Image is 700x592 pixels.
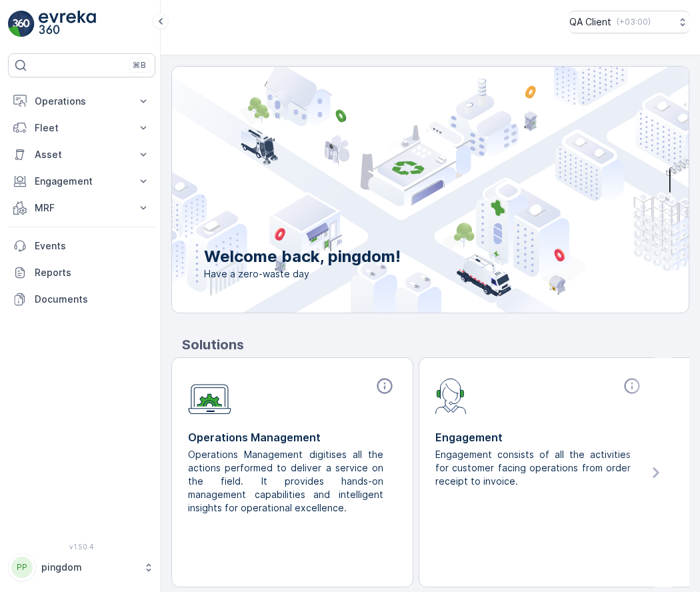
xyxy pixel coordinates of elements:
p: Welcome back, pingdom! [204,246,401,267]
p: MRF [35,201,129,215]
button: Asset [8,141,155,168]
p: Solutions [182,335,689,355]
a: Reports [8,259,155,286]
p: Events [35,239,150,253]
p: Engagement consists of all the activities for customer facing operations from order receipt to in... [435,448,633,488]
a: Documents [8,286,155,313]
span: v 1.50.4 [8,543,155,551]
p: Operations Management digitises all the actions performed to deliver a service on the field. It p... [188,448,386,515]
img: module-icon [435,377,467,414]
p: pingdom [41,561,137,574]
p: Engagement [35,175,129,188]
a: Events [8,233,155,259]
p: ⌘B [133,60,146,71]
p: Operations [35,95,129,108]
button: Fleet [8,115,155,141]
p: QA Client [569,15,611,29]
p: Reports [35,266,150,279]
img: logo [8,11,35,37]
p: Engagement [435,429,644,445]
span: Have a zero-waste day [204,267,401,281]
p: Fleet [35,121,129,135]
img: city illustration [112,67,689,313]
p: Operations Management [188,429,397,445]
img: logo_light-DOdMpM7g.png [39,11,96,37]
button: QA Client(+03:00) [569,11,689,33]
div: PP [11,557,33,578]
p: Asset [35,148,129,161]
p: ( +03:00 ) [617,17,651,27]
button: Engagement [8,168,155,195]
button: MRF [8,195,155,221]
p: Documents [35,293,150,306]
img: module-icon [188,377,231,415]
button: PPpingdom [8,553,155,581]
button: Operations [8,88,155,115]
